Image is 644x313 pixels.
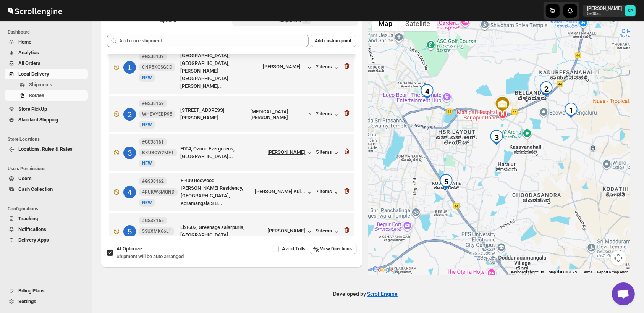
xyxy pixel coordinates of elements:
span: NEW [142,200,152,205]
span: Shipments [29,82,52,87]
span: Avoid Tolls [282,246,306,252]
button: Delivery Apps [5,235,88,245]
button: Settings [5,296,88,307]
span: NEW [142,161,152,166]
div: F-409 Redwood [PERSON_NAME] Residency, [GEOGRAPHIC_DATA], Koramangala 3 B... [181,177,252,207]
button: 2 items [316,64,340,71]
button: [PERSON_NAME] Kul... [255,189,313,196]
text: SP [628,8,633,13]
span: Analytics [18,50,39,55]
button: Notifications [5,224,88,235]
div: 3 [123,147,136,159]
button: [PERSON_NAME] [268,149,313,157]
span: Billing Plans [18,288,45,294]
div: 5 [439,174,454,189]
div: 5 [123,225,136,238]
button: Show satellite imagery [399,16,437,31]
div: [STREET_ADDRESS][PERSON_NAME] [180,106,248,122]
button: Billing Plans [5,286,88,296]
button: Home [5,37,88,47]
button: [MEDICAL_DATA][PERSON_NAME] [251,109,313,120]
button: Cash Collection [5,184,88,195]
button: User menu [583,5,636,17]
span: Store PickUp [18,106,47,112]
span: Dashboard [8,29,88,35]
div: Eb1602, Greenage salarpuria, [GEOGRAPHIC_DATA] [180,224,265,239]
span: AI Optimize [117,246,142,252]
button: Map camera controls [611,250,626,266]
span: Shipment will be auto arranged [117,253,184,259]
p: [PERSON_NAME] [587,5,622,11]
div: 1 [563,103,579,118]
p: Developed by [333,290,398,298]
span: Routes [29,92,44,98]
button: Show street map [372,16,399,31]
div: 2 [123,108,136,121]
span: NEW [142,75,152,81]
div: 4 [123,186,136,198]
span: WHEVYEBP95 [142,111,172,117]
span: View Directions [320,246,352,252]
span: 4RUKWSMQND [142,189,175,195]
div: 4 [419,84,435,99]
button: Add custom point [311,35,356,47]
div: [PERSON_NAME] Kul... [255,189,306,194]
span: Add custom point [315,38,352,44]
input: Add more shipment [119,35,309,47]
div: 2 [539,81,554,97]
a: ScrollEngine [367,291,398,297]
span: Users [18,176,32,181]
button: Shipments [5,79,88,90]
span: Settings [18,298,36,304]
button: 5 items [316,149,340,157]
b: #GS38161 [142,139,164,145]
span: 5SUXMK66L1 [142,228,171,234]
span: Cash Collection [18,186,53,192]
b: #GS38165 [142,218,164,223]
span: Home [18,39,31,45]
span: Users Permissions [8,166,88,172]
span: Delivery Apps [18,237,49,243]
span: Local Delivery [18,71,49,77]
div: Open chat [612,282,635,305]
a: Open this area in Google Maps (opens a new window) [371,265,396,275]
span: Map data ©2025 [549,270,577,274]
button: Users [5,173,88,184]
span: BXUBOW2MF1 [142,150,174,156]
p: 5e00ac [587,11,622,16]
b: #GS38159 [142,101,164,106]
b: #GS38162 [142,179,164,184]
a: Terms (opens in new tab) [582,270,592,274]
button: 9 items [316,228,340,236]
a: Report a map error [597,270,628,274]
button: All Orders [5,58,88,69]
span: CNP5KQSGCD [142,64,172,70]
div: [PERSON_NAME]... [263,64,306,69]
span: Notifications [18,226,46,232]
span: NEW [142,122,152,127]
div: Selected Shipments [101,29,362,239]
div: 1 [123,61,136,74]
button: 2 items [316,111,340,118]
span: Configurations [8,206,88,212]
button: 7 items [316,189,340,196]
span: Sulakshana Pundle [625,5,636,16]
button: View Directions [310,244,357,254]
b: #GS38139 [142,54,164,59]
div: F004, Ozone Evergreens, [GEOGRAPHIC_DATA]... [180,145,265,160]
span: All Orders [18,60,40,66]
img: Google [371,265,396,275]
span: Standard Shipping [18,117,58,123]
button: Locations, Rules & Rates [5,144,88,155]
button: [PERSON_NAME] [268,228,313,236]
span: Store Locations [8,136,88,142]
img: ScrollEngine [6,1,63,20]
div: C2-8113, [GEOGRAPHIC_DATA] , [GEOGRAPHIC_DATA], [GEOGRAPHIC_DATA], [PERSON_NAME][GEOGRAPHIC_DATA]... [180,44,260,90]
